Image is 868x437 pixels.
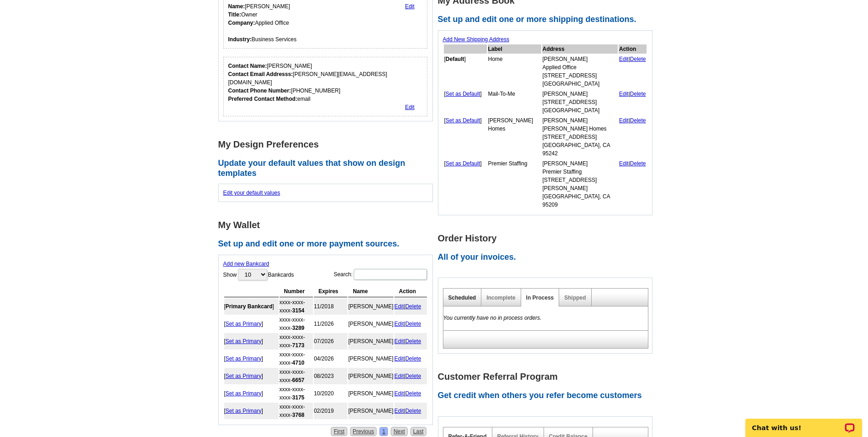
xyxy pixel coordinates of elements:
strong: 3154 [292,307,305,314]
td: | [394,403,427,419]
td: | [394,298,427,315]
strong: Contact Name: [228,63,267,69]
td: | [394,316,427,332]
td: | [394,350,427,367]
td: [ ] [444,159,487,209]
a: Edit [619,160,629,167]
td: xxxx-xxxx-xxxx- [280,316,313,332]
td: [ ] [444,116,487,158]
a: Set as Default [446,91,480,97]
td: 11/2026 [314,316,347,332]
a: Delete [405,408,421,414]
a: First [331,427,347,436]
a: Delete [630,117,646,124]
em: You currently have no in process orders. [443,315,542,321]
a: Shipped [564,295,586,301]
td: [PERSON_NAME] [348,316,394,332]
td: Premier Staffing [488,159,541,209]
td: Home [488,55,541,88]
a: In Process [526,295,554,301]
h2: Update your default values that show on design templates [218,158,438,178]
h2: All of your invoices. [438,252,658,262]
h2: Set up and edit one or more shipping destinations. [438,15,658,25]
td: [PERSON_NAME] [348,350,394,367]
td: [ ] [224,333,279,350]
td: xxxx-xxxx-xxxx- [280,333,313,350]
td: | [394,333,427,350]
td: [PERSON_NAME] [348,298,394,315]
b: Primary Bankcard [226,303,273,310]
a: Set as Primary [226,390,262,397]
td: 07/2026 [314,333,347,350]
strong: 3175 [292,394,305,401]
h2: Set up and edit one or more payment sources. [218,239,438,249]
a: Incomplete [486,295,515,301]
td: Mail-To-Me [488,89,541,115]
th: Expires [314,286,347,297]
b: Default [446,56,464,62]
strong: 7173 [292,342,305,349]
a: Set as Default [446,160,480,167]
a: Set as Default [446,117,480,124]
a: Edit [394,338,404,344]
td: [PERSON_NAME] [348,368,394,384]
strong: 3768 [292,412,305,418]
td: [PERSON_NAME] [348,403,394,419]
td: | [394,368,427,384]
strong: Company: [228,20,255,26]
td: [ ] [224,350,279,367]
td: 04/2026 [314,350,347,367]
th: Number [280,286,313,297]
td: xxxx-xxxx-xxxx- [280,368,313,384]
a: Edit your default values [223,190,280,196]
a: Set as Primary [226,355,262,362]
a: Set as Primary [226,373,262,379]
a: Edit [394,321,404,327]
a: Edit [619,56,629,62]
a: Add new Bankcard [223,261,270,267]
strong: Title: [228,11,241,18]
a: Edit [394,408,404,414]
td: [PERSON_NAME] [348,333,394,350]
td: [PERSON_NAME] Applied Office [STREET_ADDRESS] [GEOGRAPHIC_DATA] [542,55,618,88]
h1: Order History [438,234,658,243]
a: Edit [394,303,404,310]
td: [PERSON_NAME] [348,385,394,402]
a: Delete [405,338,421,344]
a: Set as Primary [226,321,262,327]
td: [ ] [224,403,279,419]
label: Show Bankcards [223,268,294,281]
th: Name [348,286,394,297]
h2: Get credit when others you refer become customers [438,391,658,401]
a: Edit [619,91,629,97]
a: Delete [405,321,421,327]
a: Delete [405,373,421,379]
a: 1 [379,427,388,436]
a: Edit [619,117,629,124]
div: [PERSON_NAME] Owner Applied Office Business Services [228,2,297,44]
td: 02/2019 [314,403,347,419]
a: Scheduled [448,295,476,301]
strong: Industry: [228,36,252,43]
td: [ ] [444,89,487,115]
td: | [619,89,647,115]
a: Delete [405,355,421,362]
td: xxxx-xxxx-xxxx- [280,385,313,402]
td: 08/2023 [314,368,347,384]
a: Last [410,427,426,436]
select: ShowBankcards [238,269,267,280]
strong: Name: [228,3,245,10]
a: Set as Primary [226,408,262,414]
a: Edit [405,104,415,110]
td: [PERSON_NAME] [PERSON_NAME] Homes [STREET_ADDRESS] [GEOGRAPHIC_DATA], CA 95242 [542,116,618,158]
h1: My Wallet [218,220,438,230]
a: Delete [405,390,421,397]
a: Delete [630,160,646,167]
td: | [619,116,647,158]
a: Edit [405,3,415,10]
div: Who should we contact regarding order issues? [223,57,428,116]
a: Delete [630,56,646,62]
td: [ ] [224,368,279,384]
th: Action [619,44,647,54]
